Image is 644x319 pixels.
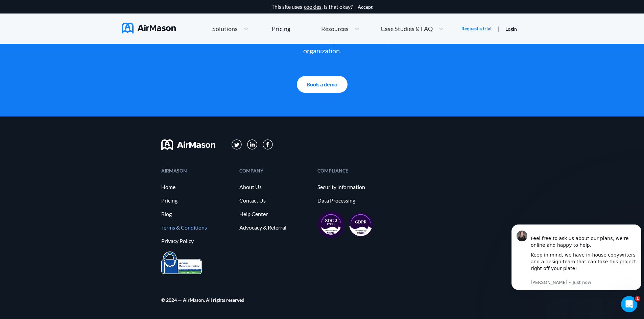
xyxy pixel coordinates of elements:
[161,298,244,302] div: © 2024 — AirMason. All rights reserved
[161,251,202,274] img: prighter-certificate-eu-7c0b0bead1821e86115914626e15d079.png
[317,211,344,238] img: soc2-17851990f8204ed92eb8cdb2d5e8da73.svg
[635,296,640,301] span: 1
[161,238,233,244] a: Privacy Policy
[349,212,373,237] img: gdpr-98ea35551734e2af8fd9405dbdaf8c18.svg
[317,184,389,190] a: Security information
[263,139,273,150] img: svg+xml;base64,PD94bWwgdmVyc2lvbj0iMS4wIiBlbmNvZGluZz0iVVRGLTgiPz4KPHN2ZyB3aWR0aD0iMzBweCIgaGVpZ2...
[358,4,373,10] button: Accept cookies
[509,214,644,301] iframe: Intercom notifications message
[321,26,349,32] span: Resources
[212,26,238,32] span: Solutions
[621,296,637,312] iframe: Intercom live chat
[461,25,492,32] a: Request a trial
[161,211,233,217] a: Blog
[239,168,311,173] div: COMPANY
[272,23,290,35] a: Pricing
[498,25,499,32] span: |
[239,197,311,204] a: Contact Us
[239,211,311,217] a: Help Center
[161,184,233,190] a: Home
[161,224,233,231] a: Terms & Conditions
[317,197,389,204] a: Data Processing
[505,26,517,32] a: Login
[161,197,233,204] a: Pricing
[381,26,433,32] span: Case Studies & FAQ
[239,184,311,190] a: About Us
[247,139,258,150] img: svg+xml;base64,PD94bWwgdmVyc2lvbj0iMS4wIiBlbmNvZGluZz0iVVRGLTgiPz4KPHN2ZyB3aWR0aD0iMzFweCIgaGVpZ2...
[232,139,242,150] img: svg+xml;base64,PD94bWwgdmVyc2lvbj0iMS4wIiBlbmNvZGluZz0iVVRGLTgiPz4KPHN2ZyB3aWR0aD0iMzFweCIgaGVpZ2...
[161,168,233,173] div: AIRMASON
[122,23,176,33] img: AirMason Logo
[239,224,311,231] a: Advocacy & Referral
[272,26,290,32] div: Pricing
[317,168,389,173] div: COMPLIANCE
[297,76,348,93] button: Book a demo
[161,139,215,150] img: svg+xml;base64,PHN2ZyB3aWR0aD0iMTYwIiBoZWlnaHQ9IjMyIiB2aWV3Qm94PSIwIDAgMTYwIDMyIiBmaWxsPSJub25lIi...
[304,4,321,10] a: cookies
